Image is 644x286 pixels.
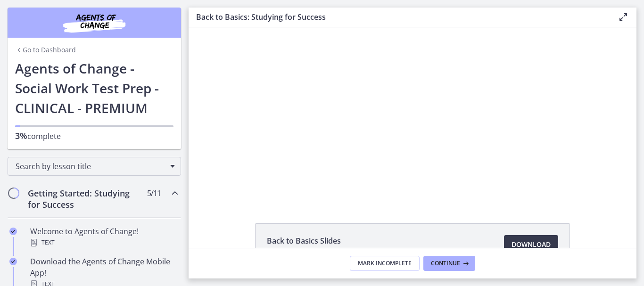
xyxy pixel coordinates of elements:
p: complete [15,130,173,142]
span: 3% [15,130,27,141]
a: Download [504,235,558,254]
button: Continue [423,256,475,271]
span: 5 / 11 [147,188,161,199]
span: Download [512,239,551,250]
span: Continue [431,260,460,267]
span: Back to Basics Slides [267,235,341,246]
a: Go to Dashboard [15,45,76,55]
div: Welcome to Agents of Change! [30,226,177,248]
h2: Getting Started: Studying for Success [28,188,143,210]
span: Search by lesson title [16,161,165,172]
h3: Back to Basics: Studying for Success [196,11,603,23]
span: Mark Incomplete [358,260,412,267]
span: 95.2 KB [267,246,341,254]
img: Agents of Change Social Work Test Prep [38,11,151,34]
iframe: Video Lesson [189,27,636,202]
div: Text [30,237,177,248]
div: Search by lesson title [8,157,181,176]
i: Completed [9,258,17,265]
i: Completed [9,228,17,235]
h1: Agents of Change - Social Work Test Prep - CLINICAL - PREMIUM [15,58,173,118]
button: Mark Incomplete [350,256,420,271]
